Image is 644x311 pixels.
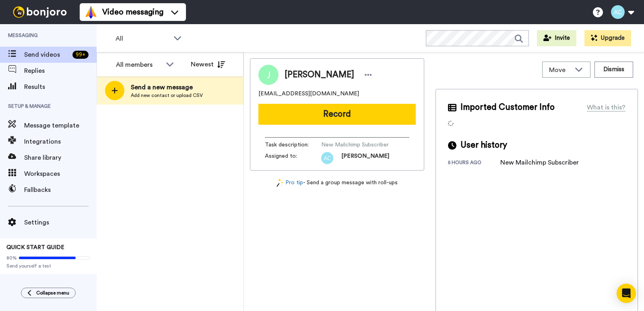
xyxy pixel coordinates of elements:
[131,82,203,92] span: Send a new message
[448,159,500,167] div: 5 hours ago
[258,90,359,98] span: [EMAIL_ADDRESS][DOMAIN_NAME]
[10,6,70,18] img: bj-logo-header-white.svg
[24,82,97,92] span: Results
[24,121,97,130] span: Message template
[6,255,17,261] span: 80%
[116,34,169,43] span: All
[24,169,97,179] span: Workspaces
[321,152,333,164] img: ac.png
[587,103,625,112] div: What is this?
[6,245,64,250] span: QUICK START GUIDE
[265,141,321,149] span: Task description :
[584,30,631,46] button: Upgrade
[102,6,163,18] span: Video messaging
[594,62,633,78] button: Dismiss
[258,65,279,85] img: Image of Justin
[116,60,162,70] div: All members
[617,284,636,303] div: Open Intercom Messenger
[24,137,97,146] span: Integrations
[24,153,97,163] span: Share library
[21,288,76,298] button: Collapse menu
[185,56,231,72] button: Newest
[460,139,507,151] span: User history
[549,65,571,75] span: Move
[265,152,321,164] span: Assigned to:
[285,69,354,81] span: [PERSON_NAME]
[277,179,284,187] img: magic-wand.svg
[460,101,555,113] span: Imported Customer Info
[321,141,398,149] span: New Mailchimp Subscriber
[131,92,203,99] span: Add new contact or upload CSV
[24,66,97,76] span: Replies
[24,218,97,227] span: Settings
[24,185,97,195] span: Fallbacks
[500,158,579,167] div: New Mailchimp Subscriber
[258,104,416,125] button: Record
[250,179,424,187] div: - Send a group message with roll-ups
[85,6,97,19] img: vm-color.svg
[36,290,69,296] span: Collapse menu
[72,51,89,59] div: 99 +
[341,152,389,164] span: [PERSON_NAME]
[6,263,90,269] span: Send yourself a test
[277,179,303,187] a: Pro tip
[537,30,576,46] button: Invite
[24,50,69,60] span: Send videos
